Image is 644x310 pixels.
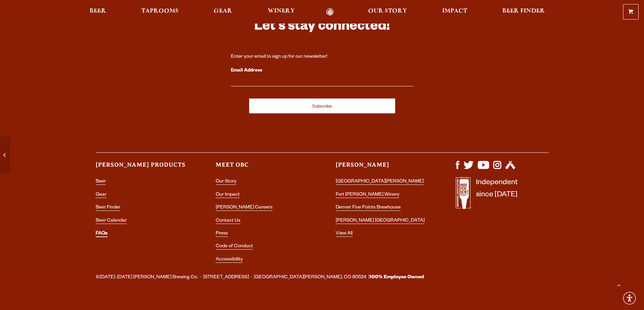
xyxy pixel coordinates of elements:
[216,179,236,185] a: Our Story
[317,8,343,16] a: Odell Home
[216,218,240,224] a: Contact Us
[90,8,106,14] span: Beer
[96,192,106,198] a: Gear
[231,66,413,75] label: Email Address
[249,98,395,113] input: Subscribe
[336,192,399,198] a: Fort [PERSON_NAME] Winery
[476,177,518,213] p: Independent since [DATE]
[137,8,183,16] a: Taprooms
[96,231,108,237] a: FAQs
[141,8,178,14] span: Taprooms
[369,275,424,280] strong: 100% Employee Owned
[268,8,295,14] span: Winery
[231,54,413,60] div: Enter your email to sign up for our newsletter!
[442,8,467,14] span: Impact
[463,166,474,171] a: Visit us on X (formerly Twitter)
[456,166,459,171] a: Visit us on Facebook
[336,205,401,211] a: Denver Five Points Brewhouse
[498,8,549,16] a: Beer Finder
[216,257,243,263] a: Accessibility
[336,179,424,185] a: [GEOGRAPHIC_DATA][PERSON_NAME]
[85,8,111,16] a: Beer
[336,218,425,224] a: [PERSON_NAME] [GEOGRAPHIC_DATA]
[96,205,120,211] a: Beer Finder
[209,8,237,16] a: Gear
[610,276,627,293] a: Scroll to top
[216,205,272,211] a: [PERSON_NAME] Careers
[502,8,545,14] span: Beer Finder
[263,8,299,16] a: Winery
[216,231,228,237] a: Press
[336,231,353,237] a: View All
[96,273,424,282] span: ©[DATE]-[DATE] [PERSON_NAME] Brewing Co. · [STREET_ADDRESS] · [GEOGRAPHIC_DATA][PERSON_NAME], CO ...
[214,8,232,14] span: Gear
[96,161,189,175] h3: [PERSON_NAME] Products
[493,166,501,171] a: Visit us on Instagram
[505,166,515,171] a: Visit us on Untappd
[216,244,253,250] a: Code of Conduct
[96,179,106,185] a: Beer
[438,8,472,16] a: Impact
[231,18,413,37] h3: Let's stay connected!
[216,161,309,175] h3: Meet OBC
[336,161,429,175] h3: [PERSON_NAME]
[622,291,637,306] div: Accessibility Menu
[368,8,407,14] span: Our Story
[478,166,489,171] a: Visit us on YouTube
[216,192,240,198] a: Our Impact
[364,8,411,16] a: Our Story
[96,218,127,224] a: Beer Calendar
